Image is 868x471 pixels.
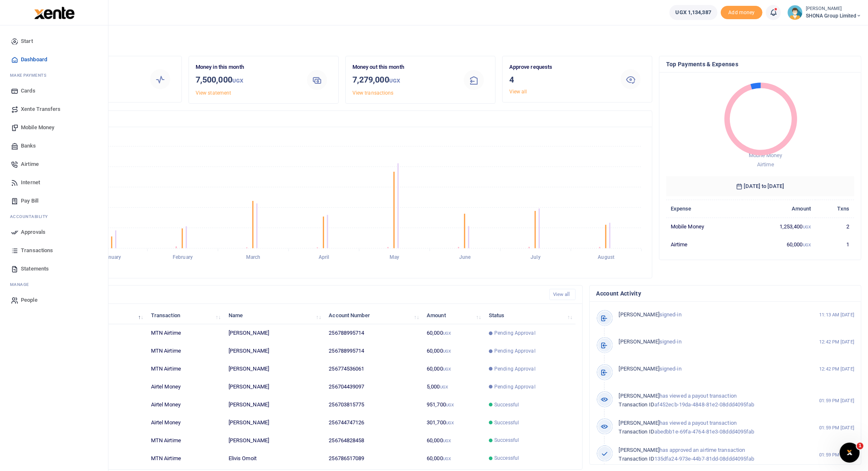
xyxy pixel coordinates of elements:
small: UGX [389,78,400,84]
td: 60,000 [422,342,484,360]
li: Ac [7,210,101,223]
td: [PERSON_NAME] [224,414,325,432]
span: [PERSON_NAME] [619,366,659,372]
h3: 7,500,000 [196,73,296,87]
h6: [DATE] to [DATE] [666,176,854,196]
a: View statement [196,90,231,96]
span: Cards [21,87,35,95]
tspan: June [459,254,471,260]
a: Xente Transfers [7,100,101,118]
a: profile-user [PERSON_NAME] SHONA Group Limited [787,5,861,20]
span: Successful [494,401,519,408]
td: 256774536061 [324,360,422,378]
td: 1,253,400 [742,218,815,235]
td: 256764828458 [324,431,422,449]
span: Add money [721,6,762,20]
span: Transaction ID [619,401,654,408]
span: Successful [494,419,519,426]
span: Airtime [21,160,39,168]
th: Account Number: activate to sort column ascending [324,306,422,324]
span: Xente Transfers [21,105,61,113]
p: signed-in [619,365,795,373]
td: 2 [815,218,854,235]
tspan: May [390,254,399,260]
p: Approve requests [509,63,609,72]
tspan: February [173,254,193,260]
td: [PERSON_NAME] [224,360,325,378]
p: signed-in [619,311,795,319]
th: Amount [742,200,815,218]
th: Expense [666,200,743,218]
p: Money in this month [196,63,296,72]
li: M [7,278,101,291]
td: MTN Airtime [146,360,224,378]
td: Airtel Money [146,414,224,432]
p: Money out this month [352,63,453,72]
a: Airtime [7,155,101,173]
td: 256788995714 [324,342,422,360]
span: Transaction ID [619,456,654,462]
span: Transaction ID [619,428,654,435]
h4: Recent Transactions [39,290,543,299]
span: Pay Bill [21,197,38,205]
span: UGX 1,134,387 [676,8,711,17]
span: Mobile Money [21,123,54,132]
span: [PERSON_NAME] [619,393,659,399]
p: has viewed a payout transaction abedbb1e-69fa-4764-81e3-08ddd4095fab [619,419,795,436]
h4: Transactions Overview [39,114,645,123]
small: UGX [443,367,451,371]
td: Airtime [666,235,743,253]
span: [PERSON_NAME] [619,447,659,453]
th: Transaction: activate to sort column ascending [146,306,224,324]
img: profile-user [787,5,803,20]
span: Internet [21,178,40,187]
td: MTN Airtime [146,342,224,360]
span: Successful [494,454,519,462]
span: Pending Approval [494,329,536,337]
li: Toup your wallet [721,6,762,20]
td: 1 [815,235,854,253]
a: Start [7,32,101,50]
span: [PERSON_NAME] [619,420,659,426]
a: View transactions [352,90,394,96]
span: Transactions [21,246,53,255]
td: 60,000 [422,360,484,378]
td: 256744747126 [324,414,422,432]
tspan: March [246,254,261,260]
td: 951,700 [422,396,484,414]
a: Pay Bill [7,192,101,210]
span: Statements [21,265,49,273]
a: Approvals [7,223,101,241]
a: UGX 1,134,387 [669,5,717,20]
h3: 7,279,000 [352,73,453,87]
a: Internet [7,173,101,192]
span: Successful [494,436,519,444]
p: signed-in [619,338,795,346]
small: 12:42 PM [DATE] [819,338,854,346]
span: countability [16,213,48,220]
td: 60,000 [422,431,484,449]
p: has viewed a payout transaction af452ecb-19da-4848-81e2-08ddd4095fab [619,392,795,409]
td: MTN Airtime [146,431,224,449]
a: Transactions [7,241,101,260]
td: Airtel Money [146,396,224,414]
span: Mobile Money [749,152,782,158]
th: Txns [815,200,854,218]
td: MTN Airtime [146,324,224,342]
td: MTN Airtime [146,449,224,467]
td: 256703815775 [324,396,422,414]
a: Cards [7,82,101,100]
span: Pending Approval [494,347,536,355]
a: Banks [7,137,101,155]
small: UGX [443,456,451,461]
td: 256786517089 [324,449,422,467]
tspan: July [531,254,540,260]
th: Name: activate to sort column ascending [224,306,325,324]
small: 01:59 PM [DATE] [819,397,854,404]
p: has approved an airtime transaction 135dfa24-973e-44b7-81dd-08ddd4095fab [619,446,795,463]
small: UGX [232,78,243,84]
span: anage [14,281,30,288]
a: View all [509,89,527,95]
tspan: January [103,254,121,260]
small: UGX [440,385,448,389]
